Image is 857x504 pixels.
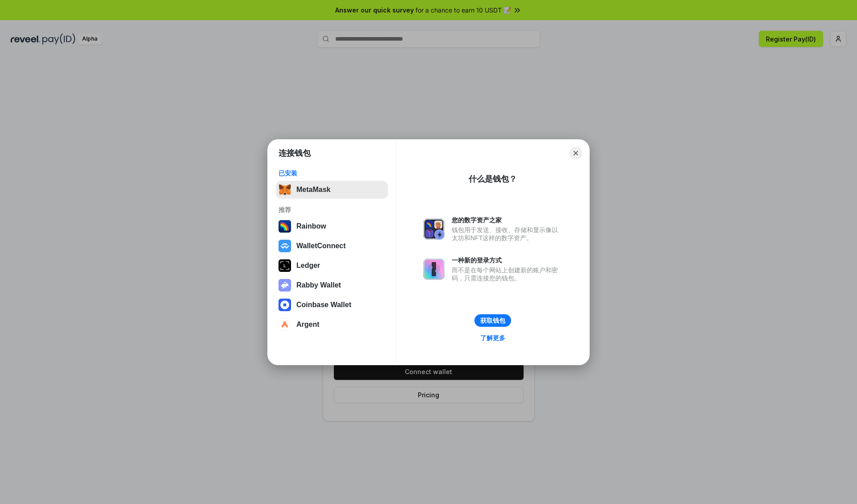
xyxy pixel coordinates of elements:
[276,296,388,314] button: Coinbase Wallet
[296,321,320,329] div: Argent
[296,262,320,270] div: Ledger
[279,240,291,252] img: svg+xml,%3Csvg%20width%3D%2228%22%20height%3D%2228%22%20viewBox%3D%220%200%2028%2028%22%20fill%3D...
[469,174,517,184] div: 什么是钱包？
[296,186,330,194] div: MetaMask
[276,276,388,294] button: Rabby Wallet
[423,258,445,280] img: svg+xml,%3Csvg%20xmlns%3D%22http%3A%2F%2Fwww.w3.org%2F2000%2Fsvg%22%20fill%3D%22none%22%20viewBox...
[452,266,562,282] div: 而不是在每个网站上创建新的账户和密码，只需连接您的钱包。
[296,242,346,250] div: WalletConnect
[452,256,562,264] div: 一种新的登录方式
[296,301,351,309] div: Coinbase Wallet
[276,181,388,199] button: MetaMask
[480,317,505,325] div: 获取钱包
[480,334,505,342] div: 了解更多
[276,316,388,333] button: Argent
[276,257,388,275] button: Ledger
[423,218,445,240] img: svg+xml,%3Csvg%20xmlns%3D%22http%3A%2F%2Fwww.w3.org%2F2000%2Fsvg%22%20fill%3D%22none%22%20viewBox...
[279,279,291,292] img: svg+xml,%3Csvg%20xmlns%3D%22http%3A%2F%2Fwww.w3.org%2F2000%2Fsvg%22%20fill%3D%22none%22%20viewBox...
[279,169,385,177] div: 已安装
[279,318,291,331] img: svg+xml,%3Csvg%20width%3D%2228%22%20height%3D%2228%22%20viewBox%3D%220%200%2028%2028%22%20fill%3D...
[279,299,291,311] img: svg+xml,%3Csvg%20width%3D%2228%22%20height%3D%2228%22%20viewBox%3D%220%200%2028%2028%22%20fill%3D...
[276,217,388,235] button: Rainbow
[475,332,511,344] a: 了解更多
[570,147,582,159] button: Close
[276,237,388,255] button: WalletConnect
[452,216,562,224] div: 您的数字资产之家
[296,281,341,289] div: Rabby Wallet
[279,148,311,158] h1: 连接钱包
[474,314,511,327] button: 获取钱包
[279,206,385,214] div: 推荐
[452,226,562,242] div: 钱包用于发送、接收、存储和显示像以太坊和NFT这样的数字资产。
[279,183,291,196] img: svg+xml,%3Csvg%20fill%3D%22none%22%20height%3D%2233%22%20viewBox%3D%220%200%2035%2033%22%20width%...
[296,222,326,230] div: Rainbow
[279,259,291,272] img: svg+xml,%3Csvg%20xmlns%3D%22http%3A%2F%2Fwww.w3.org%2F2000%2Fsvg%22%20width%3D%2228%22%20height%3...
[279,220,291,233] img: svg+xml,%3Csvg%20width%3D%22120%22%20height%3D%22120%22%20viewBox%3D%220%200%20120%20120%22%20fil...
